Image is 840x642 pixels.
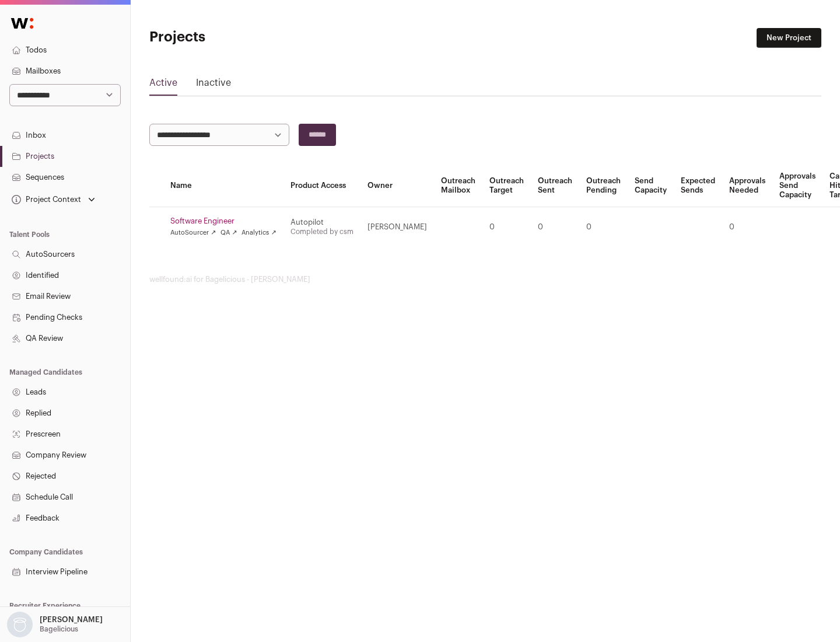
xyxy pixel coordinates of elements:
[170,228,216,238] a: AutoSourcer ↗
[40,624,78,634] p: Bagelicious
[170,217,276,226] a: Software Engineer
[283,165,360,207] th: Product Access
[531,207,579,247] td: 0
[5,612,105,637] button: Open dropdown
[290,218,353,227] div: Autopilot
[149,28,373,47] h1: Projects
[579,207,628,247] td: 0
[163,165,283,207] th: Name
[196,76,231,95] a: Inactive
[9,195,81,204] div: Project Context
[722,165,772,207] th: Approvals Needed
[482,165,531,207] th: Outreach Target
[531,165,579,207] th: Outreach Sent
[360,207,434,247] td: [PERSON_NAME]
[674,165,722,207] th: Expected Sends
[757,28,821,48] a: New Project
[149,275,821,284] footer: wellfound:ai for Bagelicious - [PERSON_NAME]
[360,165,434,207] th: Owner
[628,165,674,207] th: Send Capacity
[40,615,103,624] p: [PERSON_NAME]
[722,207,772,247] td: 0
[7,612,33,637] img: nopic.png
[220,228,237,238] a: QA ↗
[482,207,531,247] td: 0
[149,76,177,95] a: Active
[9,191,97,208] button: Open dropdown
[772,165,822,207] th: Approvals Send Capacity
[434,165,482,207] th: Outreach Mailbox
[579,165,628,207] th: Outreach Pending
[290,228,353,235] a: Completed by csm
[242,228,276,238] a: Analytics ↗
[5,12,40,35] img: Wellfound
